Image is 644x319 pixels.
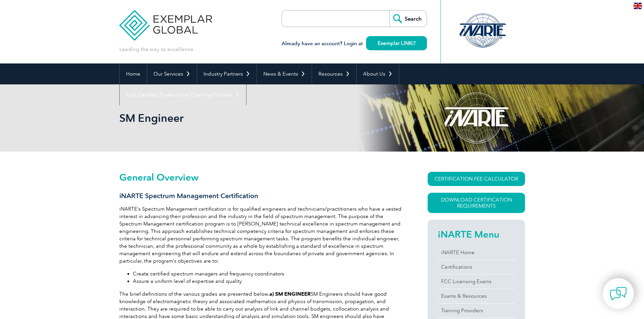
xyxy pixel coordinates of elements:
[412,41,415,45] img: open_square.png
[634,3,642,9] img: en
[119,205,403,265] p: iNARTE’s Spectrum Management certification is for qualified engineers and technicians/practitione...
[438,303,515,318] a: Training Providers
[610,285,627,302] img: contact-chat.png
[120,84,246,105] a: Find Certified Professional / Training Provider
[366,36,427,50] a: Exemplar LINK
[120,63,147,84] a: Home
[119,192,403,200] h3: iNARTE Spectrum Management Certification
[197,63,257,84] a: Industry Partners
[312,63,356,84] a: Resources
[133,270,403,277] li: Create certified spectrum managers and frequency coordinators
[438,260,515,274] a: Certifications
[357,63,399,84] a: About Us
[428,172,525,186] a: CERTIFICATION FEE CALCULATOR
[282,39,427,48] h3: Already have an account? Login at
[269,291,311,297] strong: a) SM ENGINEER
[147,63,197,84] a: Our Services
[119,46,193,53] p: Leading the way to excellence
[257,63,312,84] a: News & Events
[119,172,403,183] h2: General Overview
[133,277,403,285] li: Assure a uniform level of expertise and quality
[438,289,515,303] a: Exams & Resources
[438,245,515,260] a: iNARTE Home
[438,229,515,240] h2: iNARTE Menu
[119,111,379,125] h1: SM Engineer
[389,10,427,27] input: Search
[438,274,515,289] a: FCC Licensing Exams
[428,193,525,213] a: Download Certification Requirements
